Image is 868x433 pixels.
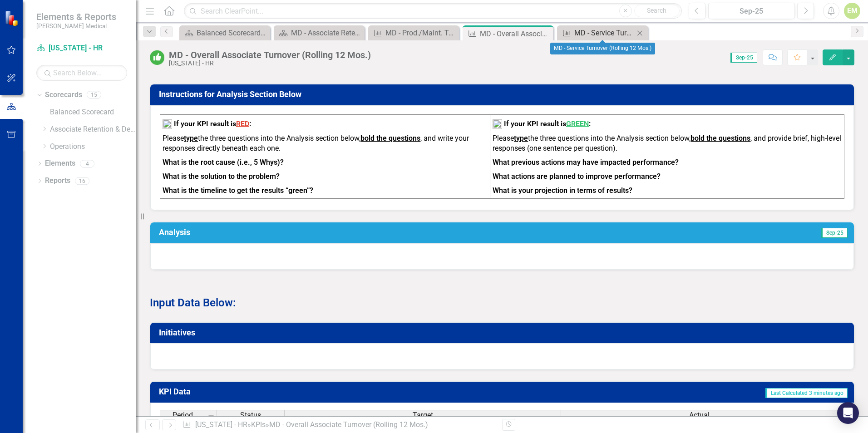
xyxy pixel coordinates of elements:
span: GREEN [566,119,589,128]
h3: Initiatives [159,328,848,337]
span: Search [647,7,666,14]
strong: type [184,134,198,143]
img: On or Above Target [150,50,164,65]
strong: What actions are planned to improve performance? [493,172,661,181]
img: 8DAGhfEEPCf229AAAAAElFTkSuQmCC [207,412,215,419]
a: MD - Associate Retention [276,27,362,39]
a: Balanced Scorecard Welcome Page [182,27,268,39]
a: Scorecards [45,90,82,100]
h3: KPI Data [159,387,350,396]
a: KPIs [251,420,266,429]
img: mceclip2%20v12.png [163,119,172,129]
h3: Instructions for Analysis Section Below [159,90,848,99]
strong: What is the timeline to get the results “green”? [163,186,313,195]
button: Sep-25 [708,3,795,19]
div: [US_STATE] - HR [169,60,371,67]
td: To enrich screen reader interactions, please activate Accessibility in Grammarly extension settings [490,114,844,198]
a: Associate Retention & Development [50,124,136,135]
small: [PERSON_NAME] Medical [36,22,116,30]
span: Elements & Reports [36,11,116,22]
a: MD - Prod./Maint. Turnover (Rolling 12 Mos.) [370,27,457,39]
strong: If your KPI result is : [504,119,591,128]
strong: bold the questions [690,134,750,143]
a: Balanced Scorecard [50,107,136,118]
div: MD - Service Turnover (Rolling 12 Mos.) [574,27,634,39]
span: RED [236,119,249,128]
span: Target [413,411,433,419]
a: Elements [45,158,75,169]
span: Status [240,411,261,419]
div: » » [182,420,495,430]
strong: If your KPI result is : [174,119,251,128]
a: Operations [50,142,136,152]
input: Search ClearPoint... [184,3,682,19]
div: Balanced Scorecard Welcome Page [197,27,268,39]
a: MD - Service Turnover (Rolling 12 Mos.) [559,27,634,39]
div: MD - Overall Associate Turnover (Rolling 12 Mos.) [269,420,428,429]
button: EM [844,3,860,19]
a: Reports [45,176,70,186]
div: Sep-25 [711,6,792,17]
div: Open Intercom Messenger [837,402,859,424]
div: 15 [87,91,101,99]
div: 4 [80,160,94,167]
strong: Input Data Below: [150,296,236,309]
a: [US_STATE] - HR [195,420,247,429]
span: Last Calculated 3 minutes ago [765,388,848,398]
span: Sep-25 [730,53,757,63]
strong: What is the root cause (i.e., 5 Whys)? [163,158,284,167]
span: Period [173,411,193,419]
div: MD - Overall Associate Turnover (Rolling 12 Mos.) [480,28,551,39]
span: Actual [689,411,710,419]
div: MD - Overall Associate Turnover (Rolling 12 Mos.) [169,50,371,60]
div: MD - Prod./Maint. Turnover (Rolling 12 Mos.) [385,27,457,39]
strong: bold the questions [360,134,420,143]
p: Please the three questions into the Analysis section below, , and write your responses directly b... [163,133,488,156]
p: Please the three questions into the Analysis section below, , and provide brief, high-level respo... [493,133,842,156]
strong: What is your projection in terms of results? [493,186,632,195]
div: 16 [75,177,89,185]
strong: type [514,134,528,143]
span: Sep-25 [821,228,848,238]
td: To enrich screen reader interactions, please activate Accessibility in Grammarly extension settings [160,114,490,198]
img: mceclip1%20v16.png [493,119,502,129]
div: MD - Service Turnover (Rolling 12 Mos.) [550,43,655,54]
a: [US_STATE] - HR [36,43,127,54]
input: Search Below... [36,65,127,81]
div: MD - Associate Retention [291,27,362,39]
button: Search [634,5,680,17]
img: ClearPoint Strategy [5,10,20,26]
h3: Analysis [159,228,525,237]
strong: What previous actions may have impacted performance? [493,158,679,167]
strong: What is the solution to the problem? [163,172,280,181]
